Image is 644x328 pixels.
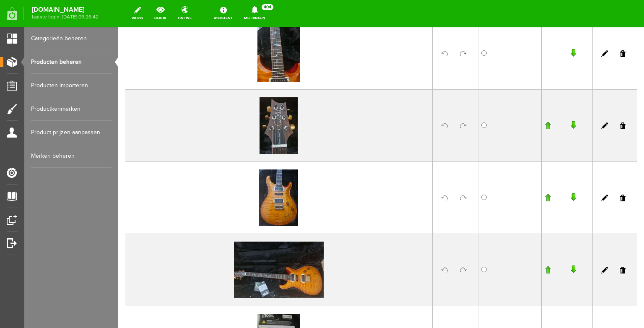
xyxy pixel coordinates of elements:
[31,144,112,168] a: Merken beheren
[31,97,112,121] a: Productkenmerken
[209,4,238,23] a: Assistent
[502,168,507,174] a: Verwijderen
[32,8,99,12] strong: [DOMAIN_NAME]
[141,70,179,127] img: whatsapp-image-2025-07-18-at-19.38.01-2-.jpeg
[502,96,507,102] a: Verwijderen
[483,96,490,102] a: Bewerken
[502,23,507,30] a: Verwijderen
[127,4,148,23] a: wijzig
[31,50,112,74] a: Producten beheren
[149,4,171,23] a: bekijk
[483,240,490,247] a: Bewerken
[141,143,180,199] img: whatsapp-image-2025-07-18-at-19.38.01-1-.jpeg
[32,15,99,19] span: laatste login: [DATE] 09:26:42
[31,27,112,50] a: Categorieën beheren
[173,4,197,23] a: online
[239,4,270,23] a: Meldingen404
[483,168,490,174] a: Bewerken
[31,74,112,97] a: Producten importeren
[262,4,273,10] span: 404
[116,215,205,271] img: whatsapp-image-2025-07-18-at-19.38.01.jpeg
[31,121,112,144] a: Product prijzen aanpassen
[483,23,490,30] a: Bewerken
[502,240,507,247] a: Verwijderen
